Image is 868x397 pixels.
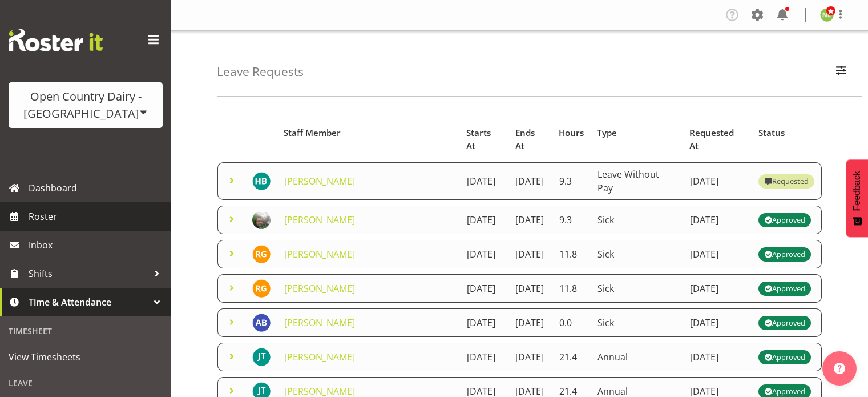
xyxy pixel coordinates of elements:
[20,88,151,122] div: Open Country Dairy - [GEOGRAPHIC_DATA]
[683,206,752,234] td: [DATE]
[460,240,509,268] td: [DATE]
[683,343,752,371] td: [DATE]
[9,29,103,51] img: Rosterit website logo
[552,206,591,234] td: 9.3
[284,248,355,260] a: [PERSON_NAME]
[252,172,271,190] img: hayden-batt7420.jpg
[3,343,168,371] a: View Timesheets
[460,274,509,303] td: [DATE]
[764,247,805,261] div: Approved
[252,279,271,298] img: raymond-george10054.jpg
[284,282,355,295] a: [PERSON_NAME]
[508,343,552,371] td: [DATE]
[764,213,805,227] div: Approved
[552,343,591,371] td: 21.4
[284,316,355,329] a: [PERSON_NAME]
[466,126,502,153] span: Starts At
[460,343,509,371] td: [DATE]
[29,208,165,225] span: Roster
[284,351,355,363] a: [PERSON_NAME]
[591,308,683,337] td: Sick
[846,159,868,237] button: Feedback - Show survey
[683,274,752,303] td: [DATE]
[552,240,591,268] td: 11.8
[252,314,271,332] img: ashley-bragg10317.jpg
[460,206,509,234] td: [DATE]
[552,274,591,303] td: 11.8
[515,126,546,153] span: Ends At
[820,8,834,22] img: nicole-lloyd7454.jpg
[591,343,683,371] td: Annual
[29,265,148,282] span: Shifts
[29,236,165,254] span: Inbox
[829,59,853,85] button: Filter Employees
[591,162,683,200] td: Leave Without Pay
[217,65,304,78] h4: Leave Requests
[552,162,591,200] td: 9.3
[591,274,683,303] td: Sick
[284,214,355,226] a: [PERSON_NAME]
[591,206,683,234] td: Sick
[508,240,552,268] td: [DATE]
[252,211,271,229] img: stacy-macaskilldb46b92e6c02b04e1963fa17893bc948.png
[764,350,805,364] div: Approved
[29,179,165,197] span: Dashboard
[3,371,168,395] div: Leave
[284,126,341,139] span: Staff Member
[764,316,805,330] div: Approved
[683,162,752,200] td: [DATE]
[460,162,509,200] td: [DATE]
[252,245,271,263] img: raymond-george10054.jpg
[758,126,785,139] span: Status
[460,308,509,337] td: [DATE]
[3,319,168,343] div: Timesheet
[591,240,683,268] td: Sick
[252,348,271,366] img: jack-townley11648.jpg
[508,162,552,200] td: [DATE]
[683,240,752,268] td: [DATE]
[852,171,862,211] span: Feedback
[508,206,552,234] td: [DATE]
[29,294,148,311] span: Time & Attendance
[559,126,584,139] span: Hours
[834,363,845,374] img: help-xxl-2.png
[597,126,617,139] span: Type
[683,308,752,337] td: [DATE]
[284,175,355,187] a: [PERSON_NAME]
[508,308,552,337] td: [DATE]
[764,174,809,188] div: Requested
[508,274,552,303] td: [DATE]
[689,126,745,153] span: Requested At
[552,308,591,337] td: 0.0
[764,282,805,295] div: Approved
[9,348,163,366] span: View Timesheets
